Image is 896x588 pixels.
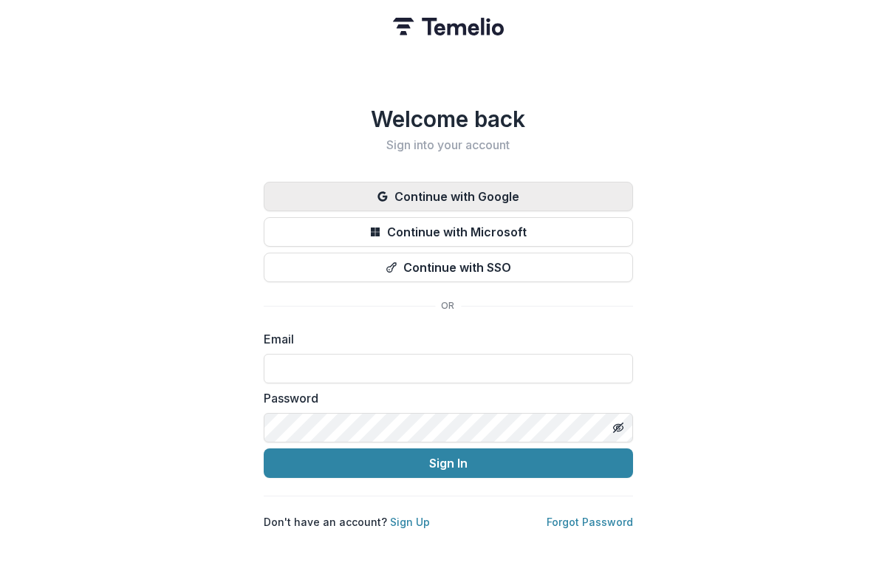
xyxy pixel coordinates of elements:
[264,106,633,132] h1: Welcome back
[264,253,633,282] button: Continue with SSO
[264,217,633,247] button: Continue with Microsoft
[264,448,633,478] button: Sign In
[390,516,430,528] a: Sign Up
[606,416,630,440] button: Toggle password visibility
[264,389,624,407] label: Password
[264,330,624,348] label: Email
[393,18,504,35] img: Temelio
[547,516,633,528] a: Forgot Password
[264,514,430,530] p: Don't have an account?
[264,182,633,211] button: Continue with Google
[264,138,633,152] h2: Sign into your account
